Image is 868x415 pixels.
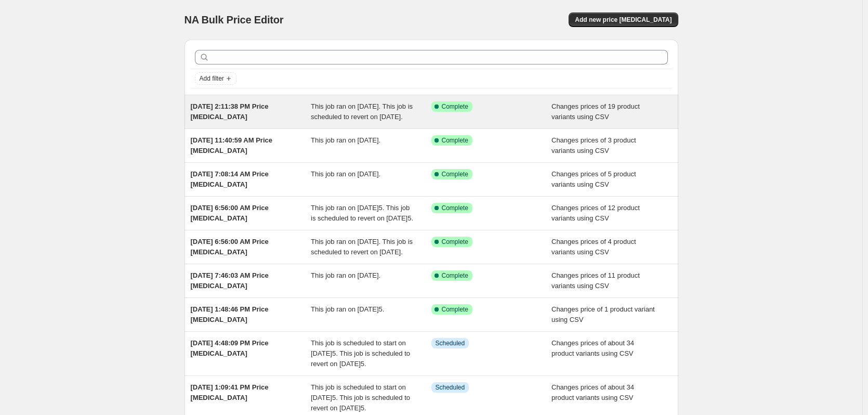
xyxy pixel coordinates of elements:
[551,383,634,401] span: Changes prices of about 34 product variants using CSV
[436,383,465,392] span: Scheduled
[311,102,413,121] span: This job ran on [DATE]. This job is scheduled to revert on [DATE].
[575,16,672,24] span: Add new price [MEDICAL_DATA]
[442,170,468,178] span: Complete
[311,170,380,178] span: This job ran on [DATE].
[551,305,655,323] span: Changes price of 1 product variant using CSV
[191,136,273,154] span: [DATE] 11:40:59 AM Price [MEDICAL_DATA]
[311,339,410,368] span: This job is scheduled to start on [DATE]5. This job is scheduled to revert on [DATE]5.
[311,238,413,256] span: This job ran on [DATE]. This job is scheduled to revert on [DATE].
[551,339,634,357] span: Changes prices of about 34 product variants using CSV
[191,383,269,401] span: [DATE] 1:09:41 PM Price [MEDICAL_DATA]
[191,238,269,256] span: [DATE] 6:56:00 AM Price [MEDICAL_DATA]
[191,204,269,222] span: [DATE] 6:56:00 AM Price [MEDICAL_DATA]
[442,136,468,145] span: Complete
[191,102,269,121] span: [DATE] 2:11:38 PM Price [MEDICAL_DATA]
[200,74,224,83] span: Add filter
[191,305,269,323] span: [DATE] 1:48:46 PM Price [MEDICAL_DATA]
[311,204,413,222] span: This job ran on [DATE]5. This job is scheduled to revert on [DATE]5.
[442,238,468,246] span: Complete
[311,271,380,279] span: This job ran on [DATE].
[569,12,678,27] button: Add new price [MEDICAL_DATA]
[195,72,236,85] button: Add filter
[191,339,269,357] span: [DATE] 4:48:09 PM Price [MEDICAL_DATA]
[436,339,465,347] span: Scheduled
[442,204,468,212] span: Complete
[191,271,269,290] span: [DATE] 7:46:03 AM Price [MEDICAL_DATA]
[551,102,640,121] span: Changes prices of 19 product variants using CSV
[551,271,640,290] span: Changes prices of 11 product variants using CSV
[311,136,380,144] span: This job ran on [DATE].
[551,238,636,256] span: Changes prices of 4 product variants using CSV
[551,170,636,188] span: Changes prices of 5 product variants using CSV
[311,305,384,313] span: This job ran on [DATE]5.
[442,102,468,111] span: Complete
[311,383,410,412] span: This job is scheduled to start on [DATE]5. This job is scheduled to revert on [DATE]5.
[442,271,468,280] span: Complete
[185,14,284,25] span: NA Bulk Price Editor
[551,136,636,154] span: Changes prices of 3 product variants using CSV
[442,305,468,314] span: Complete
[191,170,269,188] span: [DATE] 7:08:14 AM Price [MEDICAL_DATA]
[551,204,640,222] span: Changes prices of 12 product variants using CSV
